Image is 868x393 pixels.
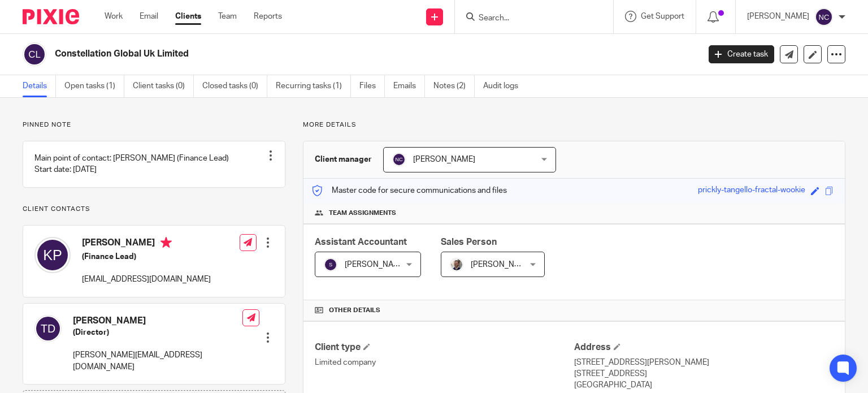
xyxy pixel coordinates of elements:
[574,357,834,368] p: [STREET_ADDRESS][PERSON_NAME]
[698,184,805,197] div: prickly-tangello-fractal-wookie
[433,75,475,97] a: Notes (2)
[315,237,407,247] span: Assistant Accountant
[105,11,123,22] a: Work
[133,75,194,97] a: Client tasks (0)
[34,315,62,342] img: svg%3E
[73,349,242,373] p: [PERSON_NAME][EMAIL_ADDRESS][DOMAIN_NAME]
[329,209,396,218] span: Team assignments
[478,14,579,24] input: Search
[202,75,267,97] a: Closed tasks (0)
[483,75,527,97] a: Audit logs
[73,327,242,338] h5: (Director)
[55,48,565,60] h2: Constellation Global Uk Limited
[329,306,380,315] span: Other details
[218,11,237,22] a: Team
[23,42,46,66] img: svg%3E
[23,75,56,97] a: Details
[82,251,211,262] h5: (Finance Lead)
[815,8,833,26] img: svg%3E
[345,261,420,269] span: [PERSON_NAME] K V
[64,75,124,97] a: Open tasks (1)
[73,315,242,327] h4: [PERSON_NAME]
[315,342,574,353] h4: Client type
[359,75,385,97] a: Files
[441,237,497,247] span: Sales Person
[450,258,463,271] img: Matt%20Circle.png
[641,12,684,20] span: Get Support
[254,11,282,22] a: Reports
[160,237,172,248] i: Primary
[175,11,201,22] a: Clients
[82,237,211,251] h4: [PERSON_NAME]
[574,379,834,391] p: [GEOGRAPHIC_DATA]
[34,237,71,273] img: svg%3E
[393,75,425,97] a: Emails
[315,154,372,165] h3: Client manager
[574,368,834,379] p: [STREET_ADDRESS]
[324,258,337,271] img: svg%3E
[312,185,507,196] p: Master code for secure communications and files
[574,342,834,353] h4: Address
[471,261,533,269] span: [PERSON_NAME]
[413,156,475,163] span: [PERSON_NAME]
[82,274,211,285] p: [EMAIL_ADDRESS][DOMAIN_NAME]
[747,11,809,22] p: [PERSON_NAME]
[709,45,774,63] a: Create task
[23,9,79,24] img: Pixie
[23,205,285,214] p: Client contacts
[276,75,351,97] a: Recurring tasks (1)
[23,120,285,129] p: Pinned note
[392,153,406,166] img: svg%3E
[140,11,158,22] a: Email
[303,120,845,129] p: More details
[315,357,574,368] p: Limited company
